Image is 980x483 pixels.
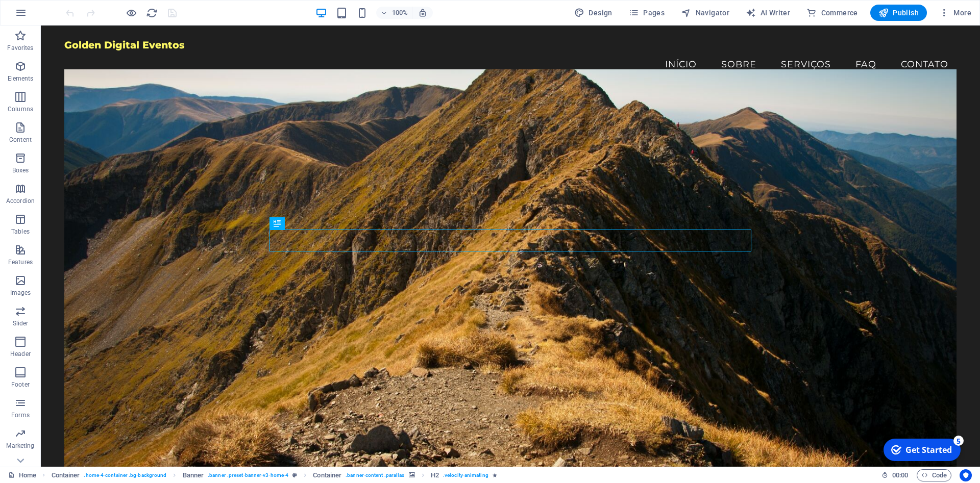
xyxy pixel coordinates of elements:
p: Content [9,136,32,144]
p: Boxes [12,166,29,174]
p: Columns [8,105,33,113]
i: Element contains an animation [493,472,497,478]
p: Slider [13,319,29,327]
span: . banner .preset-banner-v3-home-4 [208,469,288,481]
button: Navigator [677,5,733,21]
nav: breadcrumb [52,469,497,481]
button: Code [917,469,951,481]
div: 5 [76,1,86,11]
span: Publish [878,8,919,18]
p: Marketing [6,442,34,450]
span: 00 00 [892,469,908,481]
span: . velocity-animating [443,469,488,481]
button: Usercentrics [960,469,972,481]
div: Get Started 5 items remaining, 0% complete [6,4,83,27]
button: Design [570,5,617,21]
span: Commerce [806,8,858,18]
div: Design (Ctrl+Alt+Y) [570,5,617,21]
span: . home-4-container .bg-background [84,469,166,481]
span: Pages [629,8,665,18]
span: Click to select. Double-click to edit [313,469,341,481]
p: Header [10,350,31,358]
i: Reload page [146,7,158,19]
button: Pages [625,5,669,21]
span: Click to select. Double-click to edit [52,469,80,481]
span: Code [921,469,947,481]
h6: Session time [881,469,909,481]
p: Accordion [6,197,35,205]
i: On resize automatically adjust zoom level to fit chosen device. [418,8,427,17]
span: More [939,8,971,18]
button: More [935,5,975,21]
p: Favorites [7,44,33,52]
p: Forms [11,411,30,419]
button: AI Writer [742,5,794,21]
p: Images [10,289,31,297]
span: Design [574,8,612,18]
i: This element contains a background [409,472,415,478]
button: 100% [376,7,412,19]
span: . banner-content .parallax [346,469,404,481]
p: Footer [11,380,30,389]
span: Navigator [681,8,729,18]
i: This element is a customizable preset [292,472,297,478]
span: Click to select. Double-click to edit [431,469,439,481]
span: AI Writer [746,8,790,18]
span: Click to select. Double-click to edit [183,469,204,481]
h6: 100% [391,7,408,19]
a: Click to cancel selection. Double-click to open Pages [8,469,36,481]
span: : [899,471,901,479]
p: Elements [8,74,34,83]
p: Features [8,258,33,266]
button: Click here to leave preview mode and continue editing [125,7,137,19]
button: Commerce [802,5,862,21]
button: reload [145,7,158,19]
button: Publish [870,5,927,21]
div: Get Started [28,10,74,21]
p: Tables [11,227,30,236]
